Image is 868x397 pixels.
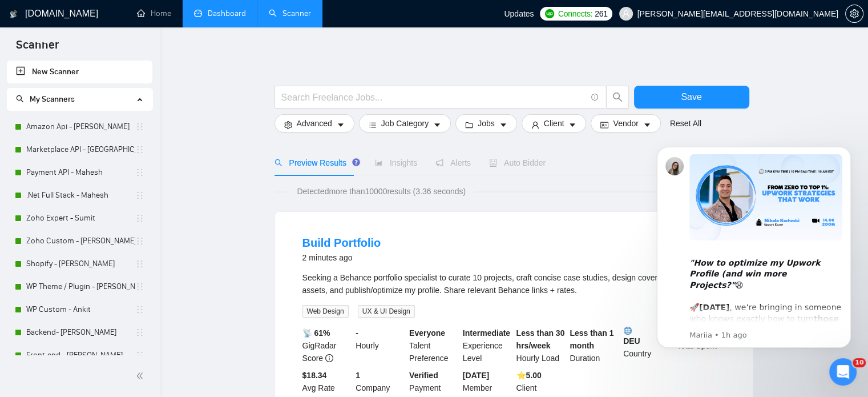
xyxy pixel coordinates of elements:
b: Everyone [409,328,445,338]
span: info-circle [591,94,599,101]
span: holder [135,168,144,177]
div: Seeking a Behance portfolio specialist to curate 10 projects, craft concise case studies, design ... [302,271,726,296]
b: 1 [356,371,360,380]
a: Payment API - Mahesh [26,161,135,184]
a: setting [845,9,863,18]
li: Front-end - Shailja [7,344,152,367]
button: folderJobscaret-down [455,114,517,133]
a: WP Custom - Ankit [26,298,135,321]
button: setting [845,5,863,23]
a: Zoho Expert - Sumit [26,207,135,230]
b: - [356,328,358,338]
span: caret-down [568,121,576,129]
span: holder [135,305,144,314]
button: userClientcaret-down [522,114,587,133]
span: Advanced [297,117,332,130]
span: robot [489,159,497,167]
span: user [622,10,630,18]
span: Jobs [478,117,495,130]
a: Backend- [PERSON_NAME] [26,321,135,344]
div: Hourly [353,327,407,364]
img: 🌐 [624,327,632,335]
button: Save [634,86,749,109]
span: holder [135,259,144,268]
span: Updates [504,9,534,18]
b: Verified [409,371,438,380]
a: Marketplace API - [GEOGRAPHIC_DATA] [26,138,135,161]
span: caret-down [337,121,345,129]
img: upwork-logo.png [545,9,554,18]
a: Reset All [670,117,701,130]
button: search [606,86,629,109]
div: Hourly Load [514,327,568,364]
input: Search Freelance Jobs... [281,90,586,105]
b: Intermediate [463,328,510,338]
span: setting [284,121,292,129]
li: Payment API - Mahesh [7,161,152,184]
span: folder [465,121,473,129]
button: barsJob Categorycaret-down [359,114,451,133]
b: $18.34 [302,371,327,380]
li: Backend- Shailja [7,321,152,344]
span: caret-down [643,121,651,129]
div: Tooltip anchor [351,157,361,167]
span: UX & UI Design [358,305,415,318]
span: Insights [375,158,417,167]
span: caret-down [499,121,507,129]
span: holder [135,191,144,200]
li: New Scanner [7,61,152,83]
b: ⭐️ 5.00 [516,371,542,380]
b: DEU [623,327,672,346]
span: Client [544,117,564,130]
a: .Net Full Stack - Mahesh [26,184,135,207]
li: Zoho Custom - Selina [7,230,152,252]
span: search [16,95,24,103]
span: holder [135,282,144,291]
span: Auto Bidder [489,158,546,167]
span: Job Category [381,117,429,130]
span: My Scanners [30,94,75,104]
span: user [531,121,539,129]
button: idcardVendorcaret-down [591,114,660,133]
span: holder [135,145,144,154]
span: caret-down [433,121,441,129]
li: Zoho Expert - Sumit [7,207,152,230]
a: Zoho Custom - [PERSON_NAME] [26,230,135,252]
b: [DATE] [463,371,489,380]
li: .Net Full Stack - Mahesh [7,184,152,207]
span: Vendor [613,117,638,130]
a: dashboardDashboard [194,9,246,18]
li: Marketplace API - Dhiren [7,138,152,161]
span: Scanner [7,37,68,61]
span: holder [135,328,144,337]
img: logo [10,5,18,23]
div: Duration [567,327,621,364]
span: Alerts [435,158,471,167]
iframe: Intercom live chat [829,358,857,386]
div: Country [621,327,675,364]
a: New Scanner [16,61,143,83]
a: Front-end - [PERSON_NAME] [26,344,135,367]
a: Shopify - [PERSON_NAME] [26,252,135,275]
span: 261 [595,7,607,20]
button: settingAdvancedcaret-down [274,114,354,133]
div: Talent Preference [407,327,461,364]
span: Preview Results [274,158,357,167]
b: 📡 61% [302,328,330,338]
span: area-chart [375,159,383,167]
a: WP Theme / Plugin - [PERSON_NAME] [26,275,135,298]
span: Save [681,90,701,104]
span: search [274,159,282,167]
li: WP Custom - Ankit [7,298,152,321]
span: holder [135,214,144,223]
span: notification [435,159,443,167]
li: Amazon Api - Dhiren [7,115,152,138]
